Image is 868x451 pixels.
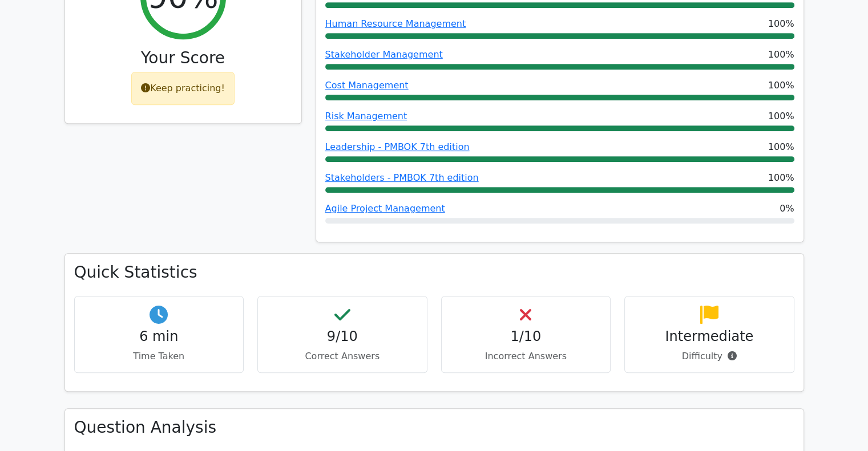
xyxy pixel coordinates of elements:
a: Stakeholder Management [325,49,443,60]
a: Agile Project Management [325,203,445,214]
span: 100% [768,171,794,185]
a: Cost Management [325,80,409,91]
p: Difficulty [634,350,785,363]
h3: Your Score [74,48,292,68]
span: 0% [780,202,794,216]
span: 100% [768,109,794,123]
p: Correct Answers [267,350,418,363]
h3: Question Analysis [74,418,794,437]
a: Human Resource Management [325,18,466,29]
h4: Intermediate [634,328,785,345]
h4: 6 min [84,328,235,345]
h4: 1/10 [451,328,601,345]
a: Leadership - PMBOK 7th edition [325,141,470,152]
a: Stakeholders - PMBOK 7th edition [325,172,479,183]
p: Incorrect Answers [451,350,601,363]
span: 100% [768,17,794,31]
p: Time Taken [84,350,235,363]
span: 100% [768,140,794,154]
span: 100% [768,48,794,62]
span: 100% [768,79,794,92]
div: Keep practicing! [131,72,235,105]
h4: 9/10 [267,328,418,345]
a: Risk Management [325,111,407,121]
h3: Quick Statistics [74,263,794,282]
